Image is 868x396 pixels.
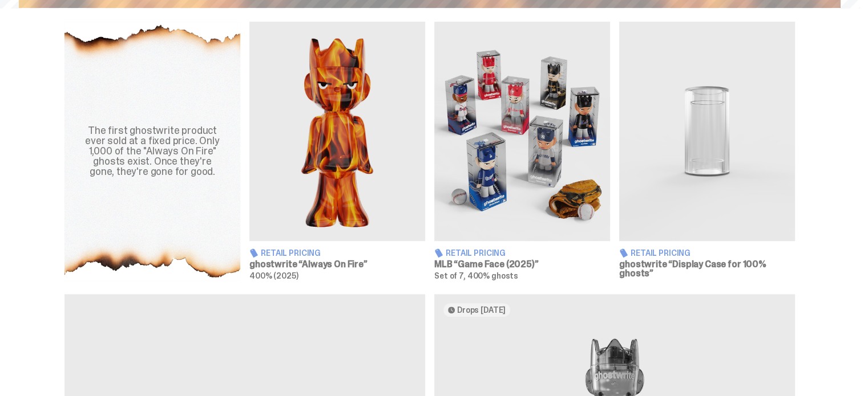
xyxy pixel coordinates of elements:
[261,249,321,257] span: Retail Pricing
[619,260,795,278] h3: ghostwrite “Display Case for 100% ghosts”
[249,22,425,241] img: Always On Fire
[619,22,795,280] a: Display Case for 100% ghosts Retail Pricing
[631,249,691,257] span: Retail Pricing
[78,125,227,177] div: The first ghostwrite product ever sold at a fixed price. Only 1,000 of the "Always On Fire" ghost...
[249,260,425,269] h3: ghostwrite “Always On Fire”
[434,22,610,280] a: Game Face (2025) Retail Pricing
[619,22,795,241] img: Display Case for 100% ghosts
[249,22,425,280] a: Always On Fire Retail Pricing
[434,260,610,269] h3: MLB “Game Face (2025)”
[249,271,298,281] span: 400% (2025)
[434,22,610,241] img: Game Face (2025)
[457,305,506,315] span: Drops [DATE]
[446,249,506,257] span: Retail Pricing
[434,271,518,281] span: Set of 7, 400% ghosts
